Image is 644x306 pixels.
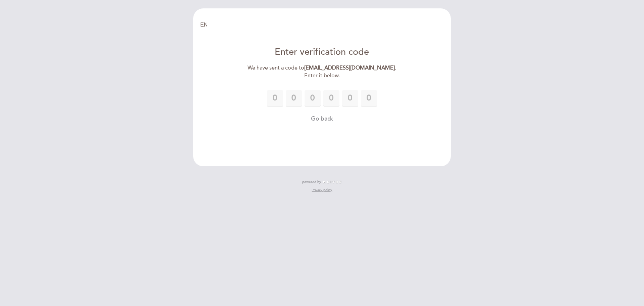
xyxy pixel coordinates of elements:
[286,90,302,106] input: 0
[245,64,399,80] div: We have sent a code to . Enter it below.
[323,90,339,106] input: 0
[304,64,395,71] strong: [EMAIL_ADDRESS][DOMAIN_NAME]
[312,188,332,192] a: Privacy policy
[342,90,358,106] input: 0
[245,46,399,59] div: Enter verification code
[302,180,342,184] a: powered by
[267,90,283,106] input: 0
[305,90,321,106] input: 0
[302,180,321,184] span: powered by
[361,90,377,106] input: 0
[311,115,333,123] button: Go back
[323,180,342,184] img: MEITRE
